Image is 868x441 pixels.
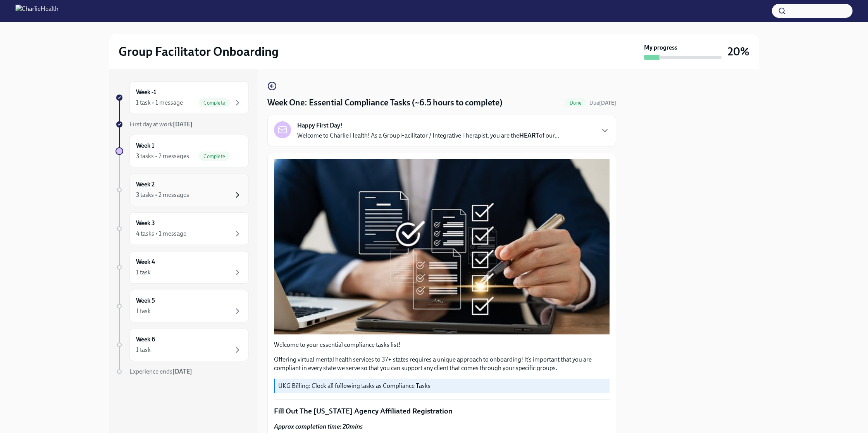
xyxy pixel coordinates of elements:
h4: Week One: Essential Compliance Tasks (~6.5 hours to complete) [267,97,503,109]
div: 3 tasks • 2 messages [136,152,189,160]
p: Fill Out The [US_STATE] Agency Affiliated Registration [274,406,610,416]
a: Week 61 task [115,329,249,361]
strong: [DATE] [172,368,192,375]
h6: Week 1 [136,141,154,150]
div: 1 task [136,346,151,354]
span: Complete [199,153,230,159]
strong: Approx completion time: 20mins [274,423,363,430]
h6: Week 2 [136,180,155,189]
span: First day at work [129,121,193,128]
span: Due [589,100,616,106]
div: 4 tasks • 1 message [136,229,186,238]
strong: My progress [644,43,677,52]
span: Complete [199,100,230,106]
a: Week 34 tasks • 1 message [115,212,249,245]
h6: Week -1 [136,88,156,96]
strong: [DATE] [173,121,193,128]
h6: Week 3 [136,219,155,227]
h6: Week 4 [136,258,155,266]
p: Offering virtual mental health services to 37+ states requires a unique approach to onboarding! I... [274,355,610,372]
span: Done [565,100,586,106]
a: Week 51 task [115,290,249,322]
span: Experience ends [129,368,192,375]
h6: Week 5 [136,296,155,305]
h6: Week 6 [136,335,155,344]
a: Week -11 task • 1 messageComplete [115,81,249,114]
h2: Group Facilitator Onboarding [119,44,279,59]
p: Welcome to Charlie Health! As a Group Facilitator / Integrative Therapist, you are the of our... [297,131,559,140]
a: Week 41 task [115,251,249,284]
a: First day at work[DATE] [115,120,249,129]
p: UKG Billing: Clock all following tasks as Compliance Tasks [278,382,606,390]
div: 1 task [136,268,151,277]
span: August 25th, 2025 10:00 [589,99,616,107]
a: Week 13 tasks • 2 messagesComplete [115,135,249,167]
button: Zoom image [274,159,610,334]
h3: 20% [728,45,749,59]
div: 1 task • 1 message [136,98,183,107]
strong: [DATE] [599,100,616,106]
div: 3 tasks • 2 messages [136,191,189,199]
img: CharlieHealth [15,5,59,17]
div: 1 task [136,307,151,315]
a: Week 23 tasks • 2 messages [115,174,249,206]
strong: HEART [519,132,539,139]
strong: Happy First Day! [297,121,343,130]
p: Welcome to your essential compliance tasks list! [274,341,610,349]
